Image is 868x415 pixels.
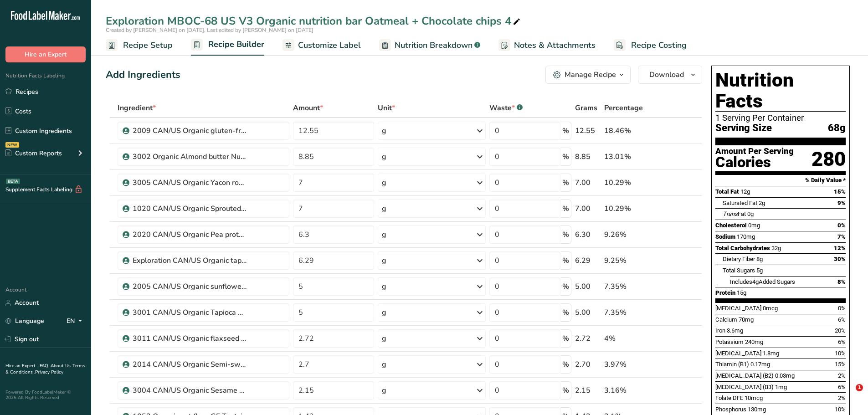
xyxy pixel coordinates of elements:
[133,151,247,162] div: 3002 Organic Almond butter Nuts to You + FCEN AA profile
[737,289,746,296] span: 15g
[723,200,757,206] span: Saturated Fat
[123,39,173,51] span: Recipe Setup
[133,255,247,266] div: Exploration CAN/US Organic tapioca syrup Ciranda
[133,333,247,344] div: 3011 CAN/US Organic flaxseed [MEDICAL_DATA] USP Caldic
[715,123,772,134] span: Serving Size
[5,149,62,158] div: Custom Reports
[382,281,386,292] div: g
[5,363,38,369] a: Hire an Expert .
[756,267,763,274] span: 5g
[763,350,779,357] span: 1.8mg
[604,102,643,113] span: Percentage
[382,125,386,136] div: g
[604,203,659,214] div: 10.29%
[759,200,765,206] span: 2g
[750,361,770,368] span: 0.17mg
[382,229,386,240] div: g
[565,69,616,80] div: Manage Recipe
[575,125,601,136] div: 12.55
[715,372,774,379] span: [MEDICAL_DATA] (B2)
[723,210,738,217] i: Trans
[748,406,766,413] span: 130mg
[575,385,601,396] div: 2.15
[5,363,85,375] a: Terms & Conditions .
[575,307,601,318] div: 5.00
[67,316,86,327] div: EN
[5,142,19,148] div: NEW
[771,245,781,251] span: 32g
[715,175,846,186] section: % Daily Value *
[837,384,859,406] iframe: Intercom live chat
[763,305,778,312] span: 0mcg
[118,102,156,113] span: Ingredient
[498,35,596,56] a: Notes & Attachments
[715,233,735,240] span: Sodium
[575,203,601,214] div: 7.00
[604,255,659,266] div: 9.25%
[727,327,743,334] span: 3.6mg
[739,316,754,323] span: 70mg
[489,102,523,113] div: Waste
[835,361,846,368] span: 15%
[837,278,846,285] span: 8%
[106,13,522,29] div: Exploration MBOC-68 US V3 Organic nutrition bar Oatmeal + Chocolate chips 4
[638,66,702,84] button: Download
[106,67,180,82] div: Add Ingredients
[575,359,601,370] div: 2.70
[715,384,774,390] span: [MEDICAL_DATA] (B3)
[575,333,601,344] div: 2.72
[740,188,750,195] span: 12g
[382,177,386,188] div: g
[752,278,759,285] span: 4g
[5,389,86,400] div: Powered By FoodLabelMaker © 2025 All Rights Reserved
[378,102,395,113] span: Unit
[604,151,659,162] div: 13.01%
[298,39,361,51] span: Customize Label
[715,327,725,334] span: Iron
[106,26,313,34] span: Created by [PERSON_NAME] on [DATE], Last edited by [PERSON_NAME] on [DATE]
[812,147,846,171] div: 280
[604,229,659,240] div: 9.26%
[715,406,746,413] span: Phosphorus
[133,359,247,370] div: 2014 CAN/US Organic Semi-sweet chocolate chips 55% Mini Camino
[382,307,386,318] div: g
[133,307,247,318] div: 3001 CAN/US Organic Tapioca dextrin fibre 70 [PERSON_NAME] Advanced Ingredients
[282,35,361,56] a: Customize Label
[604,281,659,292] div: 7.35%
[6,179,20,184] div: BETA
[723,267,755,274] span: Total Sugars
[745,395,763,401] span: 10mcg
[604,307,659,318] div: 7.35%
[715,361,749,368] span: Thiamin (B1)
[834,256,846,262] span: 30%
[382,333,386,344] div: g
[40,363,51,369] a: FAQ .
[756,256,763,262] span: 8g
[614,35,687,56] a: Recipe Costing
[382,151,386,162] div: g
[133,229,247,240] div: 2020 CAN/US Organic Pea protein crisps PURIS
[293,102,323,113] span: Amount
[715,188,739,195] span: Total Fat
[835,406,846,413] span: 10%
[395,39,473,51] span: Nutrition Breakdown
[715,70,846,112] h1: Nutrition Facts
[575,102,597,113] span: Grams
[775,372,795,379] span: 0.03mg
[834,188,846,195] span: 15%
[838,372,846,379] span: 2%
[856,384,863,391] span: 1
[5,46,86,62] button: Hire an Expert
[191,34,264,56] a: Recipe Builder
[837,222,846,229] span: 0%
[838,305,846,312] span: 0%
[835,350,846,357] span: 10%
[715,338,744,345] span: Potassium
[382,255,386,266] div: g
[575,151,601,162] div: 8.85
[835,327,846,334] span: 20%
[631,39,687,51] span: Recipe Costing
[649,69,684,80] span: Download
[133,385,247,396] div: 3004 CAN/US Organic Sesame butter Nuts to you + FCEN AA profile
[106,35,173,56] a: Recipe Setup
